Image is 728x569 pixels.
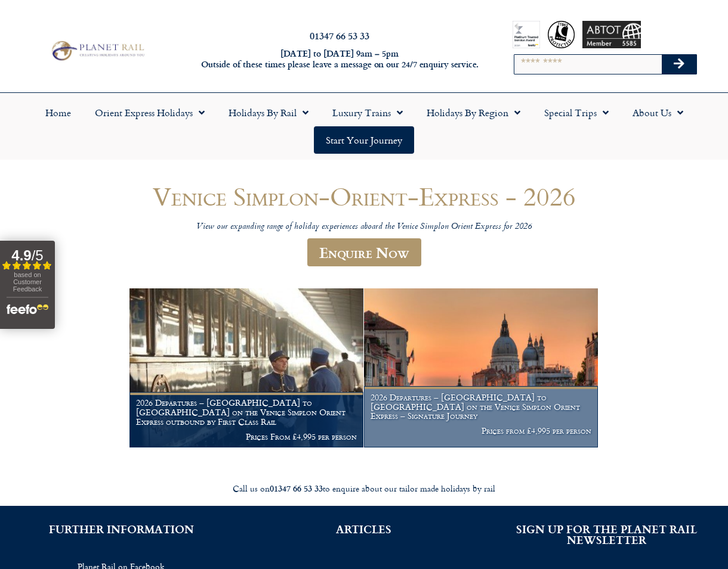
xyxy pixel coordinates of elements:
a: Start your Journey [314,126,414,154]
nav: Menu [6,99,722,154]
a: 2026 Departures – [GEOGRAPHIC_DATA] to [GEOGRAPHIC_DATA] on the Venice Simplon Orient Express out... [129,288,364,447]
a: Holidays by Rail [217,99,320,126]
h2: SIGN UP FOR THE PLANET RAIL NEWSLETTER [503,524,710,545]
h6: [DATE] to [DATE] 9am – 5pm Outside of these times please leave a message on our 24/7 enquiry serv... [197,48,482,70]
a: Special Trips [532,99,621,126]
p: Prices From £4,995 per person [136,432,357,441]
h2: ARTICLES [261,524,468,534]
a: About Us [621,99,695,126]
strong: 01347 66 53 33 [270,482,323,495]
p: Prices from £4,995 per person [371,426,591,436]
a: Luxury Trains [320,99,415,126]
a: 01347 66 53 33 [310,29,369,42]
h1: 2026 Departures – [GEOGRAPHIC_DATA] to [GEOGRAPHIC_DATA] on the Venice Simplon Orient Express – S... [371,393,591,421]
a: 2026 Departures – [GEOGRAPHIC_DATA] to [GEOGRAPHIC_DATA] on the Venice Simplon Orient Express – S... [364,288,599,447]
button: Search [662,55,696,74]
a: Home [33,99,83,126]
a: Enquire Now [307,238,421,266]
img: Orient Express Special Venice compressed [364,288,598,447]
div: Call us on to enquire about our tailor made holidays by rail [30,483,698,495]
h1: Venice Simplon-Orient-Express - 2026 [78,182,650,210]
h2: FURTHER INFORMATION [18,524,225,534]
p: View our expanding range of holiday experiences aboard the Venice Simplon Orient Express for 2026 [78,222,650,233]
img: Planet Rail Train Holidays Logo [48,39,147,63]
h1: 2026 Departures – [GEOGRAPHIC_DATA] to [GEOGRAPHIC_DATA] on the Venice Simplon Orient Express out... [136,398,357,426]
a: Orient Express Holidays [83,99,217,126]
a: Holidays by Region [415,99,532,126]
